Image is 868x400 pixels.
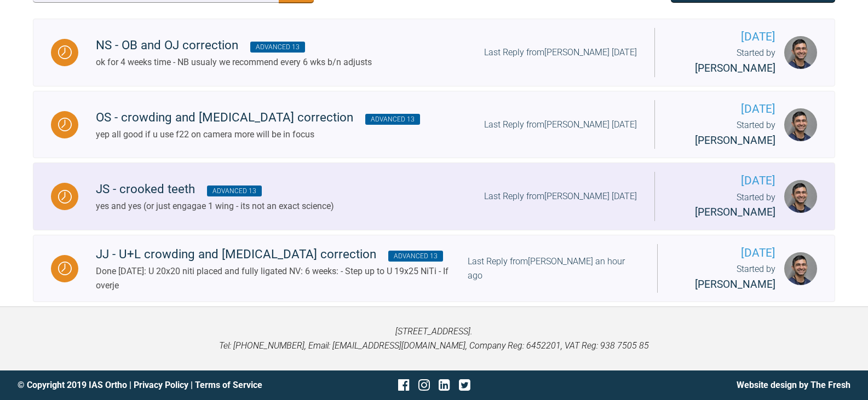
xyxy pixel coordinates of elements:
[58,262,72,275] img: Waiting
[96,127,420,142] div: yep all good if u use f22 on camera more will be in focus
[784,36,817,69] img: Adam Moosa
[675,262,776,293] div: Started by
[468,254,639,282] div: Last Reply from [PERSON_NAME] an hour ago
[96,179,334,199] div: JS - crooked teeth
[695,206,775,218] span: [PERSON_NAME]
[207,185,262,196] span: Advanced 13
[96,245,468,264] div: JJ - U+L crowding and [MEDICAL_DATA] correction
[18,378,295,392] div: © Copyright 2019 IAS Ortho | |
[33,19,835,86] a: WaitingNS - OB and OJ correction Advanced 13ok for 4 weeks time - NB usualy we recommend every 6 ...
[96,264,468,292] div: Done [DATE]: U 20x20 niti placed and fully ligated NV: 6 weeks: - Step up to U 19x25 NiTi - If ov...
[695,134,775,147] span: [PERSON_NAME]
[96,199,334,213] div: yes and yes (or just engagae 1 wing - its not an exact science)
[18,324,850,352] p: [STREET_ADDRESS]. Tel: [PHONE_NUMBER], Email: [EMAIL_ADDRESS][DOMAIN_NAME], Company Reg: 6452201,...
[33,91,835,159] a: WaitingOS - crowding and [MEDICAL_DATA] correction Advanced 13yep all good if u use f22 on camera...
[784,180,817,213] img: Adam Moosa
[250,42,305,53] span: Advanced 13
[195,380,262,390] a: Terms of Service
[96,108,420,127] div: OS - crowding and [MEDICAL_DATA] correction
[484,189,637,204] div: Last Reply from [PERSON_NAME] [DATE]
[672,100,775,118] span: [DATE]
[784,252,817,285] img: Adam Moosa
[96,55,372,69] div: ok for 4 weeks time - NB usualy we recommend every 6 wks b/n adjusts
[737,380,850,390] a: Website design by The Fresh
[388,251,443,262] span: Advanced 13
[33,163,835,230] a: WaitingJS - crooked teeth Advanced 13yes and yes (or just engagae 1 wing - its not an exact scien...
[58,190,72,204] img: Waiting
[784,108,817,141] img: Adam Moosa
[96,36,372,55] div: NS - OB and OJ correction
[672,172,775,190] span: [DATE]
[695,278,775,291] span: [PERSON_NAME]
[672,28,775,46] span: [DATE]
[58,118,72,131] img: Waiting
[33,235,835,303] a: WaitingJJ - U+L crowding and [MEDICAL_DATA] correction Advanced 13Done [DATE]: U 20x20 niti place...
[672,190,775,221] div: Started by
[484,45,637,60] div: Last Reply from [PERSON_NAME] [DATE]
[58,45,72,59] img: Waiting
[672,118,775,149] div: Started by
[675,244,776,262] span: [DATE]
[484,118,637,132] div: Last Reply from [PERSON_NAME] [DATE]
[695,62,775,74] span: [PERSON_NAME]
[134,380,188,390] a: Privacy Policy
[365,114,420,125] span: Advanced 13
[672,46,775,77] div: Started by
